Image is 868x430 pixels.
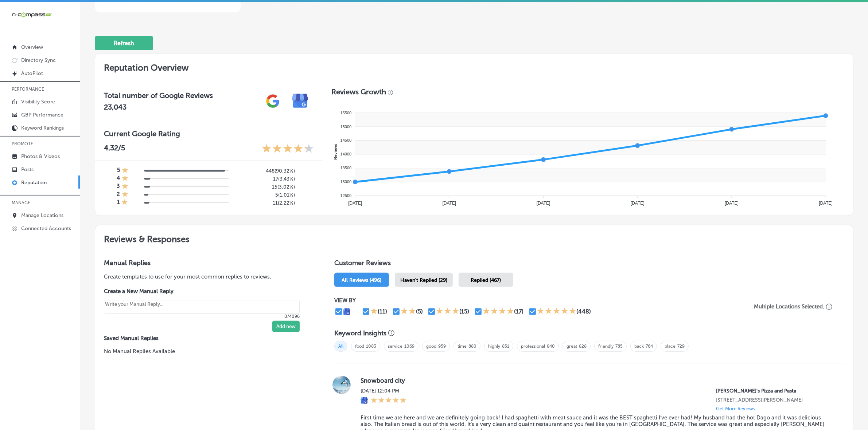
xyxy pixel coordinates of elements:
[579,344,587,349] a: 828
[104,143,125,155] p: 4.32 /5
[677,344,685,349] a: 729
[117,199,120,207] h4: 1
[438,344,446,349] a: 959
[21,57,56,63] p: Directory Sync
[95,225,853,250] h2: Reviews & Responses
[104,91,213,100] h3: Total number of Google Reviews
[104,103,213,111] h2: 23,043
[117,167,120,175] h4: 5
[340,125,351,129] tspan: 15000
[334,341,347,352] span: All
[104,259,311,267] h3: Manual Replies
[235,176,295,182] h5: 17 ( 3.43% )
[235,192,295,198] h5: 5 ( 1.01% )
[615,344,623,349] a: 785
[334,329,386,337] h3: Keyword Insights
[104,129,314,138] h3: Current Google Rating
[388,344,402,349] a: service
[121,199,128,207] div: 1 Star
[547,344,555,349] a: 840
[122,167,128,175] div: 1 Star
[21,70,43,76] p: AutoPilot
[104,314,300,319] p: 0/4096
[235,168,295,174] h5: 448 ( 90.32% )
[819,201,833,206] tspan: [DATE]
[361,388,406,394] label: [DATE] 12:04 PM
[646,344,653,349] a: 764
[537,307,576,316] div: 5 Stars
[333,144,337,160] text: Reviews
[634,344,644,349] a: back
[348,201,362,206] tspan: [DATE]
[371,397,406,405] div: 5 Stars
[334,259,844,270] h1: Customer Reviews
[340,180,351,184] tspan: 13000
[716,388,833,394] p: Ronnally's Pizza and Pasta
[235,184,295,190] h5: 15 ( 3.02% )
[401,307,416,316] div: 2 Stars
[366,344,376,349] a: 1083
[340,152,351,157] tspan: 14000
[514,308,523,315] div: (17)
[104,347,311,355] p: No Manual Replies Available
[21,180,47,186] p: Reputation
[378,308,387,315] div: (11)
[12,11,52,18] img: 660ab0bf-5cc7-4cb8-ba1c-48b5ae0f18e60NCTV_CLogo_TV_Black_-500x88.png
[21,112,63,118] p: GBP Performance
[436,307,459,316] div: 3 Stars
[287,87,314,115] img: e7ababfa220611ac49bdb491a11684a6.png
[598,344,614,349] a: friendly
[400,277,447,283] span: Haven't Replied (29)
[361,377,833,384] label: Snowboard city
[104,300,300,314] textarea: Create your Quick Reply
[754,303,824,310] p: Multiple Locations Selected.
[117,183,120,191] h4: 3
[355,344,364,349] a: food
[340,193,351,198] tspan: 12500
[340,138,351,143] tspan: 14500
[488,344,500,349] a: highly
[117,191,120,199] h4: 2
[262,143,314,155] div: 4.32 Stars
[340,111,351,115] tspan: 15500
[416,308,423,315] div: (5)
[21,44,43,50] p: Overview
[716,406,755,411] p: Get More Reviews
[725,201,739,206] tspan: [DATE]
[331,87,386,96] h3: Reviews Growth
[122,191,128,199] div: 1 Star
[340,166,351,170] tspan: 13500
[426,344,436,349] a: good
[104,288,300,295] label: Create a New Manual Reply
[21,166,34,173] p: Posts
[404,344,414,349] a: 1069
[459,308,469,315] div: (15)
[95,36,153,50] button: Refresh
[716,397,833,403] p: 1560 Woodlane Dr
[536,201,550,206] tspan: [DATE]
[370,307,378,316] div: 1 Star
[95,54,853,79] h2: Reputation Overview
[122,183,128,191] div: 1 Star
[21,125,64,131] p: Keyword Rankings
[21,153,60,159] p: Photos & Videos
[521,344,545,349] a: professional
[334,297,742,304] p: VIEW BY
[631,201,645,206] tspan: [DATE]
[21,225,71,232] p: Connected Accounts
[468,344,476,349] a: 880
[21,212,63,218] p: Manage Locations
[458,344,467,349] a: time
[259,87,287,115] img: gPZS+5FD6qPJAAAAABJRU5ErkJggg==
[471,277,501,283] span: Replied (467)
[567,344,577,349] a: great
[21,99,55,105] p: Visibility Score
[442,201,456,206] tspan: [DATE]
[104,273,311,281] p: Create templates to use for your most common replies to reviews.
[235,200,295,206] h5: 11 ( 2.22% )
[117,175,120,183] h4: 4
[502,344,509,349] a: 851
[104,335,311,342] label: Saved Manual Replies
[272,321,300,332] button: Add new
[665,344,676,349] a: place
